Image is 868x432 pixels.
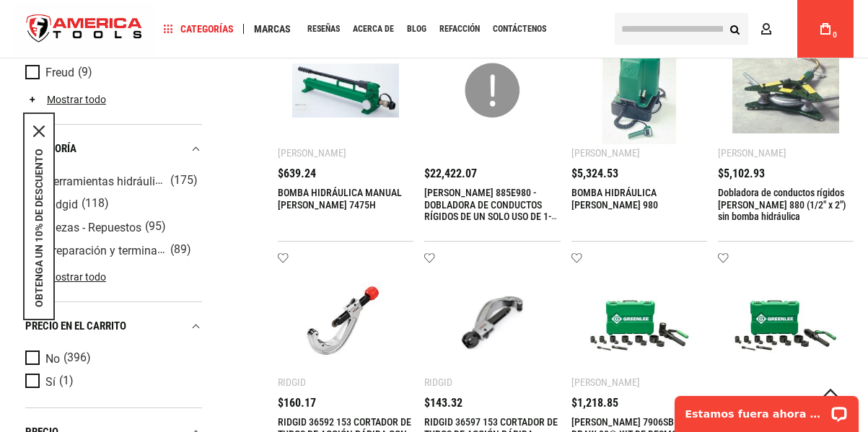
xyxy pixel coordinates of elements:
font: Contáctenos [493,24,546,34]
a: Refacción [433,19,486,39]
font: Ridgid [278,376,306,388]
font: Estamos fuera ahora mismo. ¡Vuelve más tarde! [20,22,303,33]
font: Cuenta [777,23,815,35]
a: [PERSON_NAME] 885E980 - DOBLADORA DE CONDUCTOS RÍGIDOS DE UN SOLO USO DE 1-1/4" X 4" Y SEGMENTO D... [424,187,558,260]
a: Piezas - Repuestos (95) [25,219,198,235]
font: [PERSON_NAME] [278,147,346,159]
font: (89) [170,242,191,256]
a: BOMBA HIDRÁULICA [PERSON_NAME] 980 [571,187,658,211]
font: Sí [45,374,56,388]
a: Mostrar todo [25,271,106,283]
font: Ridgid [45,197,78,211]
font: Refacción [439,24,480,34]
font: (118) [82,196,109,210]
font: $1,218.85 [571,396,618,410]
a: Blog [400,19,433,39]
img: RIDGID 36597 153 CORTADOR DE TUBOS DE ACCIÓN RÁPIDA [439,267,545,374]
a: No (396) [25,351,198,366]
img: BOMBA HIDRÁULICA MANUAL GREENLEE 7475H [292,37,399,144]
font: Preparación y terminación de cables [45,242,230,257]
a: BOMBA HIDRÁULICA MANUAL [PERSON_NAME] 7475H [278,187,402,211]
font: Mostrar todo [47,271,106,283]
button: Buscar [721,15,748,43]
a: Sí (1) [25,374,198,389]
font: (1) [59,374,74,388]
a: Contáctenos [486,19,553,39]
font: Precio en el carrito [25,319,126,332]
font: $5,102.93 [718,167,765,180]
font: (9) [78,65,92,79]
a: Dobladora de conductos rígidos [PERSON_NAME] 880 (1/2" x 2") sin bomba hidráulica [718,187,846,223]
a: Mostrar todo [25,94,106,105]
font: $22,422.07 [424,167,477,180]
a: Categorías [157,19,240,39]
font: (175) [170,173,198,187]
img: GREENLEE 880 (1/2 [732,37,839,144]
button: Cerca [33,125,45,137]
img: BOMBA HIDRÁULICA GREENLEE 980 [586,37,693,144]
a: Acerca de [346,19,400,39]
font: Blog [407,24,426,34]
font: 0 [833,31,837,39]
a: Herramientas hidráulicas de uso general (175) [25,173,198,189]
iframe: Widget de chat LiveChat [665,387,868,432]
a: Reseñas [301,19,346,39]
font: [PERSON_NAME] [571,147,640,159]
a: logotipo de la tienda [14,2,154,56]
button: OBTENGA UN 10% DE DESCUENTO [33,149,45,307]
font: Categorías [180,23,234,35]
font: Reseñas [307,24,340,34]
font: Herramientas hidráulicas de uso general [45,173,250,188]
font: $5,324.53 [571,167,618,180]
img: Herramientas de América [14,2,154,56]
a: Freud (9) [25,65,198,81]
font: No [45,351,60,365]
font: Piezas - Repuestos [45,220,141,234]
font: Freud [45,66,74,79]
font: $160.17 [278,396,316,410]
a: Ridgid (118) [25,196,198,212]
img: GREENLEE 7906SB QUICK DRAW 90® KIT DE DESMONTAJE HIDRÁULICO DE 8 TONELADAS CON SLUGBUSTER® 1/2 [586,267,693,374]
img: RIDGID 36592 153 CORTADOR DE TUBOS DE ACCIÓN RÁPIDA CON RUEDA PARA PLÁSTICO [292,267,399,374]
font: [PERSON_NAME] [571,376,640,388]
font: [PERSON_NAME] [718,147,786,159]
font: Marcas [254,23,291,35]
button: Abrir el widget de chat LiveChat [166,19,183,36]
font: Ridgid [424,376,452,388]
font: $639.24 [278,167,316,180]
svg: icono de cerrar [33,125,45,137]
a: Marcas [247,19,297,39]
font: (95) [145,219,166,233]
font: Mostrar todo [47,94,106,105]
font: $143.32 [424,396,463,410]
img: GREENLEE 7806SB QUICK DRAW® KIT DE DESMONTAJE HIDRÁULICO DE 8 TONELADAS CON SLUGBUSTER® 1/2 [732,267,839,374]
font: Acerca de [353,24,394,34]
font: (396) [63,351,91,365]
a: Preparación y terminación de cables (89) [25,242,198,258]
img: GREENLEE 885E980 885E980 - 1-1/4 [439,37,545,144]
